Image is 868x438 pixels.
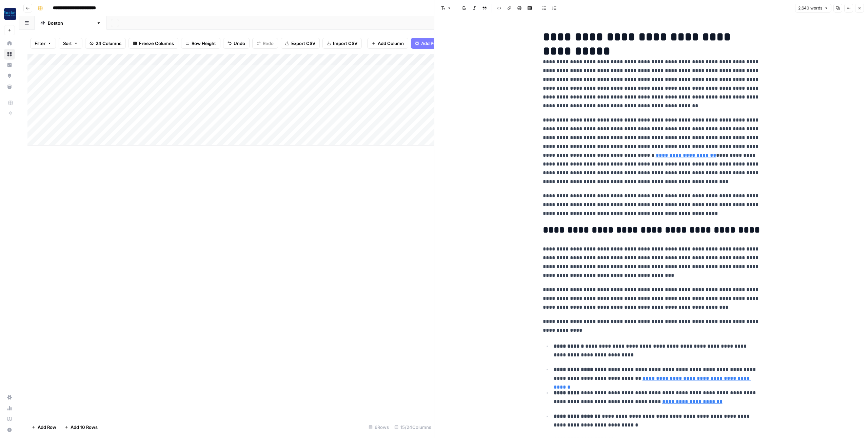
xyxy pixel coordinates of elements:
button: Help + Support [4,424,15,435]
span: Sort [63,40,72,47]
a: Settings [4,392,15,403]
span: Export CSV [291,40,315,47]
button: 2,640 words [795,4,831,13]
span: Add 10 Rows [71,424,98,431]
button: Add Row [27,422,60,433]
span: Undo [234,40,245,47]
a: Learning Hub [4,414,15,424]
span: Add Power Agent [421,40,458,47]
button: Filter [30,38,56,49]
span: 24 Columns [96,40,121,47]
button: Add 10 Rows [60,422,102,433]
span: 2,640 words [798,5,822,11]
a: Home [4,38,15,49]
div: [GEOGRAPHIC_DATA] [48,20,94,26]
span: Import CSV [333,40,357,47]
button: Add Column [367,38,408,49]
button: Import CSV [322,38,362,49]
button: Row Height [181,38,220,49]
button: Redo [252,38,278,49]
a: Your Data [4,81,15,92]
button: Add Power Agent [411,38,462,49]
img: Rocket Pilots Logo [4,8,16,20]
a: Browse [4,49,15,60]
span: Row Height [192,40,216,47]
button: Sort [59,38,82,49]
span: Redo [263,40,274,47]
a: Insights [4,60,15,70]
button: Workspace: Rocket Pilots [4,5,15,22]
span: Freeze Columns [139,40,174,47]
div: 6 Rows [366,422,392,433]
button: Freeze Columns [129,38,178,49]
button: Export CSV [281,38,320,49]
button: 24 Columns [85,38,126,49]
div: 15/24 Columns [392,422,434,433]
span: Add Row [38,424,56,431]
span: Add Column [378,40,404,47]
span: Filter [35,40,45,47]
button: Undo [223,38,250,49]
a: Opportunities [4,70,15,81]
a: [GEOGRAPHIC_DATA] [35,16,107,30]
a: Usage [4,403,15,414]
